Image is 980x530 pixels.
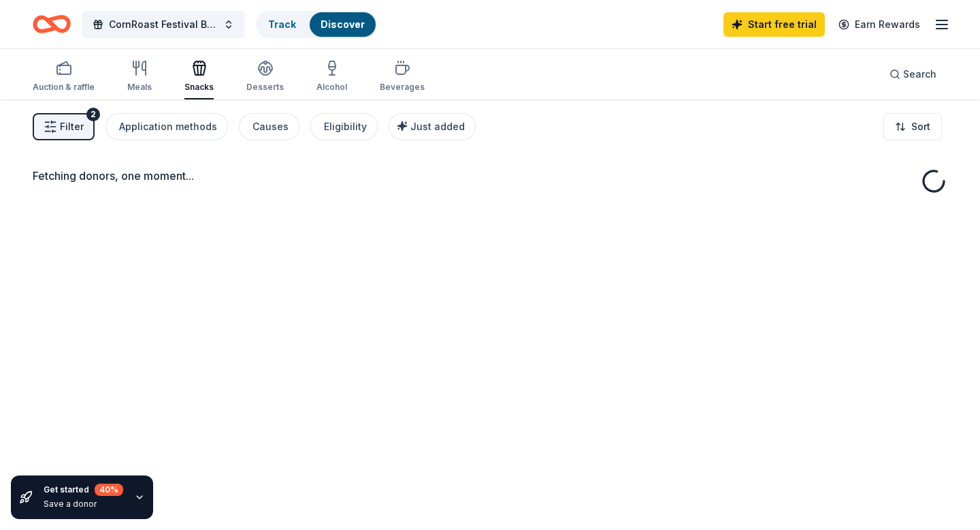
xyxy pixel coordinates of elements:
[879,61,947,88] button: Search
[883,113,942,140] button: Sort
[44,499,123,510] div: Save a donor
[127,82,152,93] div: Meals
[321,18,365,30] a: Discover
[86,108,100,121] div: 2
[44,484,123,496] div: Get started
[239,113,299,140] button: Causes
[256,11,377,38] button: TrackDiscover
[903,66,936,82] span: Search
[252,119,289,135] div: Causes
[389,113,476,140] button: Just added
[830,12,928,37] a: Earn Rewards
[246,82,284,93] div: Desserts
[127,54,152,99] button: Meals
[310,113,378,140] button: Eligibility
[246,54,284,99] button: Desserts
[109,16,218,33] span: CornRoast Festival Brunch
[380,54,425,99] button: Beverages
[268,18,296,30] a: Track
[95,484,123,496] div: 40 %
[33,54,95,99] button: Auction & raffle
[380,82,425,93] div: Beverages
[316,82,347,93] div: Alcohol
[184,54,214,99] button: Snacks
[184,82,214,93] div: Snacks
[33,82,95,93] div: Auction & raffle
[723,12,825,37] a: Start free trial
[33,168,947,184] div: Fetching donors, one moment...
[82,11,245,38] button: CornRoast Festival Brunch
[316,54,347,99] button: Alcohol
[410,121,465,132] span: Just added
[60,119,84,135] span: Filter
[119,119,217,135] div: Application methods
[324,119,367,135] div: Eligibility
[911,119,930,135] span: Sort
[105,113,228,140] button: Application methods
[33,8,71,40] a: Home
[33,113,95,140] button: Filter2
